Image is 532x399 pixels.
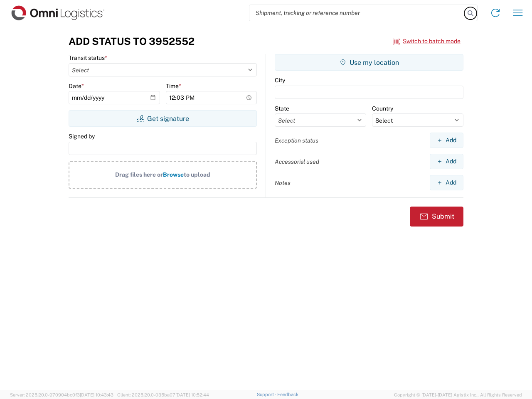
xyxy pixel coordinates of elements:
[117,392,209,397] span: Client: 2025.20.0-035ba07
[69,110,257,127] button: Get signature
[275,137,318,144] label: Exception status
[275,158,319,165] label: Accessorial used
[249,5,465,21] input: Shipment, tracking or reference number
[430,154,463,169] button: Add
[184,171,210,178] span: to upload
[80,392,113,397] span: [DATE] 10:43:43
[277,392,298,397] a: Feedback
[372,105,393,112] label: Country
[69,133,95,140] label: Signed by
[394,391,522,399] span: Copyright © [DATE]-[DATE] Agistix Inc., All Rights Reserved
[10,392,113,397] span: Server: 2025.20.0-970904bc0f3
[175,392,209,397] span: [DATE] 10:52:44
[69,35,195,47] h3: Add Status to 3952552
[257,392,278,397] a: Support
[393,34,461,48] button: Switch to batch mode
[430,175,463,190] button: Add
[275,105,289,112] label: State
[410,207,463,227] button: Submit
[275,76,285,84] label: City
[115,171,163,178] span: Drag files here or
[69,54,107,62] label: Transit status
[275,54,463,71] button: Use my location
[275,179,291,187] label: Notes
[163,171,184,178] span: Browse
[430,133,463,148] button: Add
[166,82,181,90] label: Time
[69,82,84,90] label: Date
